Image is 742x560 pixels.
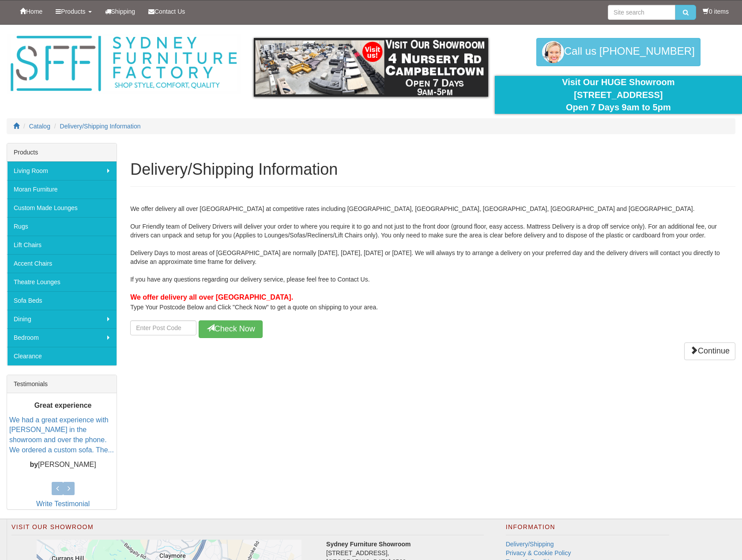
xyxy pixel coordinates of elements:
[703,7,729,16] li: 0 items
[130,195,735,338] div: We offer delivery all over [GEOGRAPHIC_DATA] at competitive rates including [GEOGRAPHIC_DATA], [G...
[9,460,117,470] p: [PERSON_NAME]
[608,5,675,20] input: Site search
[142,0,192,23] a: Contact Us
[7,162,117,180] a: Living Room
[29,123,50,130] a: Catalog
[98,0,142,23] a: Shipping
[60,123,141,130] a: Delivery/Shipping Information
[34,402,92,409] b: Great experience
[7,236,117,254] a: Lift Chairs
[30,461,38,468] b: by
[326,541,411,548] strong: Sydney Furniture Showroom
[49,0,98,23] a: Products
[36,500,90,507] a: Write Testimonial
[7,254,117,273] a: Accent Chairs
[199,320,263,338] button: Check Now
[130,320,196,335] input: Enter Postcode
[7,291,117,310] a: Sofa Beds
[7,310,117,328] a: Dining
[61,8,85,15] span: Products
[7,217,117,236] a: Rugs
[11,524,484,535] h2: Visit Our Showroom
[130,161,735,178] h1: Delivery/Shipping Information
[7,199,117,217] a: Custom Made Lounges
[13,0,49,23] a: Home
[684,342,735,360] a: Continue
[506,524,669,535] h2: Information
[7,180,117,199] a: Moran Furniture
[501,76,735,114] div: Visit Our HUGE Showroom [STREET_ADDRESS] Open 7 Days 9am to 5pm
[7,143,117,162] div: Products
[111,8,136,15] span: Shipping
[506,541,554,548] a: Delivery/Shipping
[7,328,117,347] a: Bedroom
[7,273,117,291] a: Theatre Lounges
[130,293,293,301] b: We offer delivery all over [GEOGRAPHIC_DATA].
[254,38,488,97] img: showroom.gif
[26,8,42,15] span: Home
[154,8,185,15] span: Contact Us
[7,347,117,365] a: Clearance
[9,416,114,454] a: We had a great experience with [PERSON_NAME] in the showroom and over the phone. We ordered a cus...
[506,549,571,556] a: Privacy & Cookie Policy
[7,34,241,94] img: Sydney Furniture Factory
[7,375,117,393] div: Testimonials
